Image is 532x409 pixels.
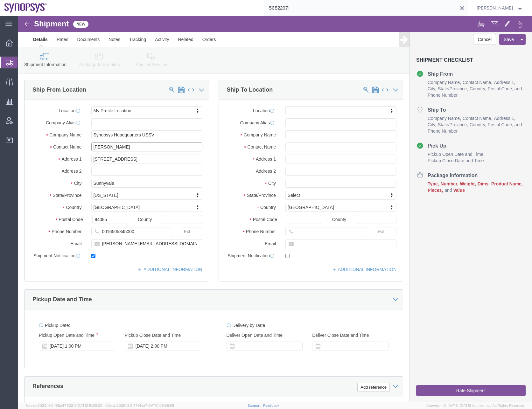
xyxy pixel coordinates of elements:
[4,3,47,13] img: logo
[25,404,102,407] span: Server: 2025.19.0-192a4753216
[426,403,524,408] span: Copyright © [DATE]-[DATE] Agistix Inc., All Rights Reserved
[18,16,532,402] iframe: FS Legacy Container
[147,404,174,407] span: [DATE] 09:58:55
[248,404,263,407] a: Support
[105,404,174,407] span: Client: 2025.19.0-7f44ea7
[476,4,523,12] button: [PERSON_NAME]
[263,404,279,407] a: Feedback
[477,4,513,11] span: Rafael Chacon
[264,0,458,16] input: Search for shipment number, reference number
[77,404,102,407] span: [DATE] 10:05:38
